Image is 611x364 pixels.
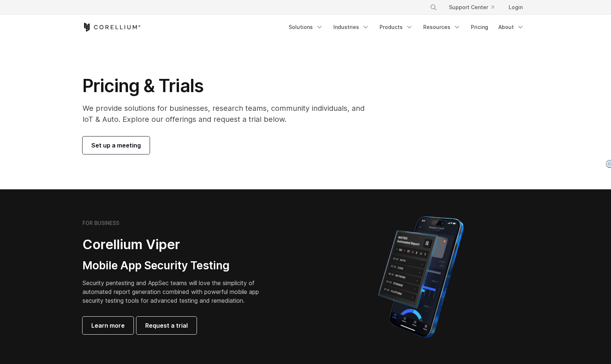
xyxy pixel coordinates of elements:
a: Corellium Home [83,23,141,32]
h6: FOR BUSINESS [83,220,119,226]
a: Products [375,21,417,34]
a: Learn more [83,317,133,334]
a: About [494,21,528,34]
h2: Corellium Viper [83,236,270,253]
a: Support Center [443,1,500,14]
span: Set up a meeting [91,141,141,150]
p: Security pentesting and AppSec teams will love the simplicity of automated report generation comb... [83,279,270,305]
a: Resources [419,21,465,34]
p: We provide solutions for businesses, research teams, community individuals, and IoT & Auto. Explo... [83,103,375,125]
a: Login [503,1,528,14]
div: Navigation Menu [421,1,528,14]
span: Request a trial [145,321,188,330]
h1: Pricing & Trials [83,75,375,97]
button: Search [427,1,440,14]
a: Request a trial [136,317,197,334]
span: Learn more [91,321,125,330]
img: Corellium MATRIX automated report on iPhone showing app vulnerability test results across securit... [366,213,476,341]
a: Solutions [284,21,328,34]
h3: Mobile App Security Testing [83,259,270,273]
a: Set up a meeting [83,136,150,154]
a: Pricing [467,21,493,34]
a: Industries [329,21,374,34]
div: Navigation Menu [284,21,528,34]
